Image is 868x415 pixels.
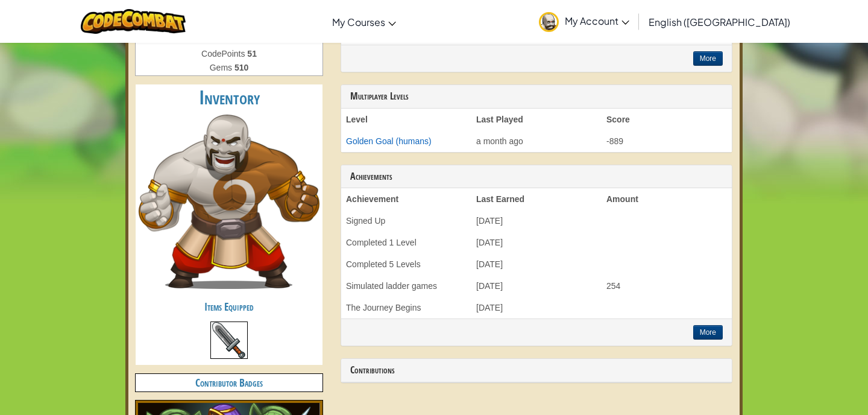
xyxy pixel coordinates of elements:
[565,14,629,27] span: My Account
[341,109,471,130] th: Level
[326,5,402,38] a: My Courses
[346,136,432,146] a: Golden Goal (humans)
[341,275,471,297] td: Simulated ladder games
[247,49,257,59] strong: 51
[471,130,602,152] td: a month ago
[471,232,602,253] td: [DATE]
[693,51,723,66] button: More
[341,253,471,275] td: Completed 5 Levels
[471,297,602,318] td: [DATE]
[471,188,602,210] th: Last Earned
[341,297,471,318] td: The Journey Begins
[602,188,732,210] th: Amount
[471,109,602,130] th: Last Played
[350,171,723,182] h3: Achievements
[234,63,248,72] strong: 510
[350,365,723,376] h3: Contributions
[136,84,322,112] h2: Inventory
[142,298,316,315] h4: Items Equipped
[332,16,385,28] span: My Courses
[539,12,559,32] img: avatar
[602,275,732,297] td: 254
[471,210,602,232] td: [DATE]
[201,49,247,59] span: CodePoints
[210,63,234,72] span: Gems
[602,130,732,152] td: -889
[649,16,790,28] span: English ([GEOGRAPHIC_DATA])
[341,188,471,210] th: Achievement
[471,275,602,297] td: [DATE]
[341,232,471,253] td: Completed 1 Level
[215,35,237,45] span: Level
[350,91,723,102] h3: Multiplayer Levels
[693,325,723,340] button: More
[238,35,243,45] strong: 9
[136,374,322,391] h4: Contributor Badges
[643,5,796,38] a: English ([GEOGRAPHIC_DATA])
[602,109,732,130] th: Score
[471,253,602,275] td: [DATE]
[533,2,635,40] a: My Account
[81,9,186,34] img: CodeCombat logo
[341,210,471,232] td: Signed Up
